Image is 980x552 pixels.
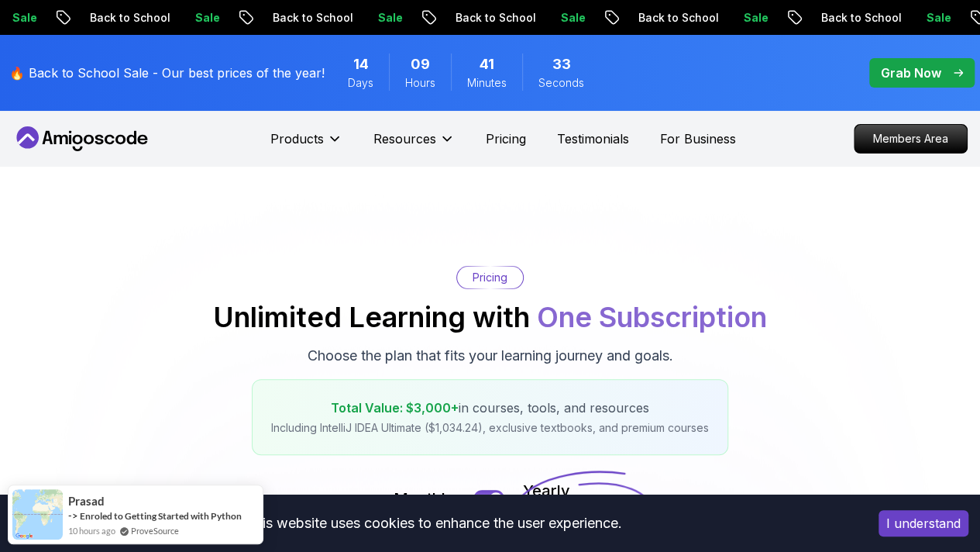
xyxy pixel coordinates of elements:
div: This website uses cookies to enhance the user experience. [12,506,855,540]
p: Back to School [246,10,351,26]
p: Back to School [794,10,899,26]
a: Members Area [854,124,968,154]
p: Monthly [394,488,455,509]
span: -> [68,509,78,522]
a: Testimonials [557,129,629,148]
a: Enroled to Getting Started with Python [80,510,242,522]
p: Sale [534,10,583,26]
p: Back to School [428,10,534,26]
span: 14 Days [353,53,369,75]
p: Including IntelliJ IDEA Ultimate ($1,034.24), exclusive textbooks, and premium courses [271,420,709,436]
span: 33 Seconds [552,53,571,75]
p: Back to School [63,10,168,26]
button: Resources [373,129,455,160]
span: Hours [405,75,435,91]
p: Resources [373,129,436,148]
span: Total Value: $3,000+ [331,400,459,416]
p: Members Area [854,125,967,153]
p: Sale [717,10,766,26]
span: Minutes [467,75,507,91]
span: One Subscription [537,300,767,334]
p: Products [270,129,324,148]
a: ProveSource [131,524,179,537]
button: Products [270,129,342,160]
p: Back to School [611,10,717,26]
span: 41 Minutes [480,53,494,75]
span: Days [348,75,373,91]
p: Choose the plan that fits your learning journey and goals. [308,345,673,367]
p: Grab Now [881,64,941,82]
img: provesource social proof notification image [12,489,63,540]
span: Prasad [68,495,105,508]
span: Seconds [538,75,584,91]
h2: Unlimited Learning with [213,302,767,333]
a: For Business [660,129,736,148]
p: 🔥 Back to School Sale - Our best prices of the year! [9,64,325,82]
button: Accept cookies [879,510,968,536]
p: Pricing [473,270,507,285]
p: Sale [168,10,218,26]
span: 10 hours ago [68,524,115,537]
p: Sale [351,10,401,26]
a: Pricing [486,129,526,148]
p: in courses, tools, and resources [271,398,709,417]
p: Sale [899,10,949,26]
span: 9 Hours [411,53,430,75]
